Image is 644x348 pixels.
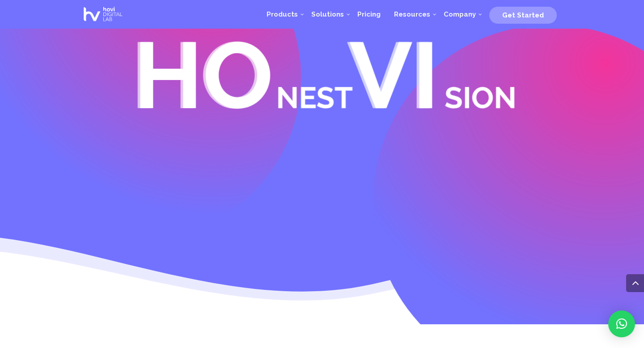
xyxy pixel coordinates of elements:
[357,10,381,18] span: Pricing
[305,1,351,28] a: Solutions
[387,1,437,28] a: Resources
[394,10,430,18] span: Resources
[502,11,544,19] span: Get Started
[351,1,387,28] a: Pricing
[437,1,483,28] a: Company
[260,1,305,28] a: Products
[311,10,344,18] span: Solutions
[444,10,476,18] span: Company
[489,8,557,21] a: Get Started
[267,10,298,18] span: Products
